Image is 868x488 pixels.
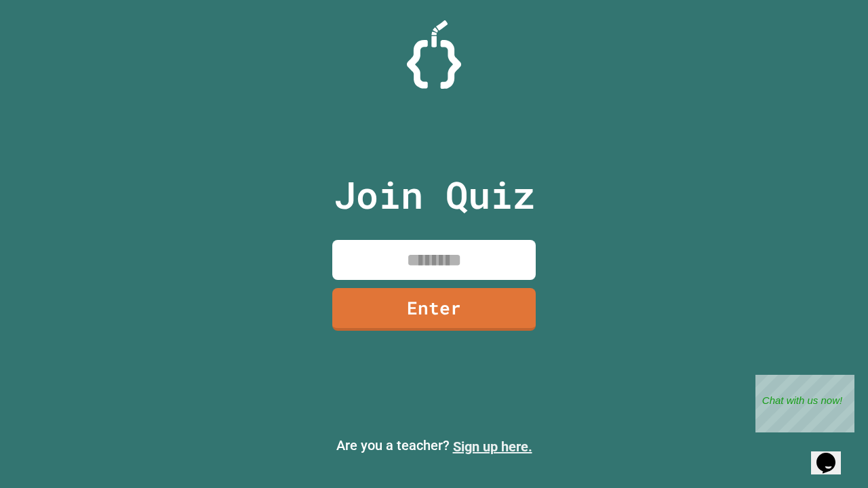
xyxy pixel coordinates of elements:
iframe: chat widget [755,375,854,432]
p: Are you a teacher? [11,435,857,457]
a: Enter [332,288,536,331]
p: Join Quiz [334,167,535,223]
img: Logo.svg [407,20,461,89]
a: Sign up here. [453,439,532,455]
iframe: chat widget [811,434,854,474]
